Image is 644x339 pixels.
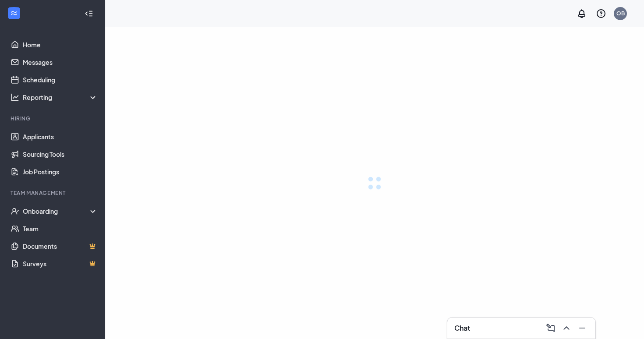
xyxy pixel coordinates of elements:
svg: ChevronUp [561,323,572,333]
svg: UserCheck [11,207,19,215]
a: Sourcing Tools [23,145,98,163]
div: OB [616,10,625,17]
a: Applicants [23,128,98,145]
div: Onboarding [23,207,98,215]
a: Job Postings [23,163,98,180]
button: ChevronUp [559,321,573,335]
svg: ComposeMessage [545,323,556,333]
div: Hiring [11,115,96,122]
svg: Minimize [577,323,587,333]
h3: Chat [454,323,470,333]
div: Reporting [23,93,98,102]
div: Team Management [11,189,96,197]
svg: Notifications [577,8,587,19]
button: Minimize [574,321,588,335]
button: ComposeMessage [543,321,557,335]
a: DocumentsCrown [23,237,98,255]
svg: QuestionInfo [596,8,606,19]
a: Home [23,36,98,53]
a: Scheduling [23,71,98,88]
svg: Analysis [11,93,19,102]
svg: Collapse [85,9,93,18]
a: Messages [23,53,98,71]
a: SurveysCrown [23,255,98,272]
svg: WorkstreamLogo [10,9,18,18]
a: Team [23,220,98,237]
